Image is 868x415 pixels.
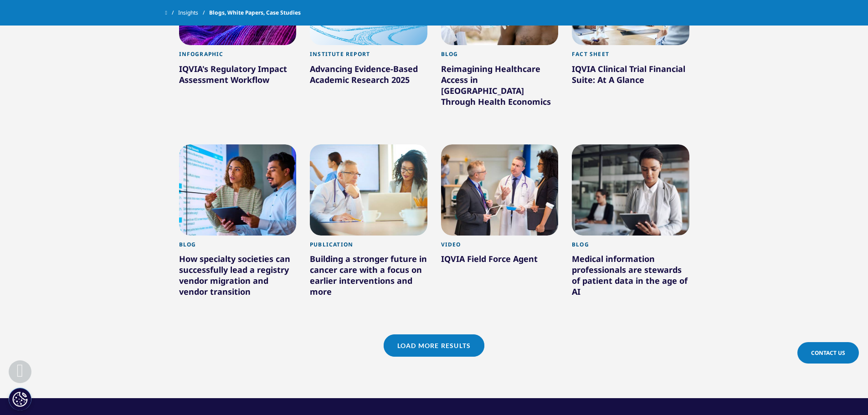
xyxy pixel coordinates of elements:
[179,236,297,321] a: Blog How specialty societies can successfully lead a registry vendor migration and vendor transition
[179,63,297,89] div: IQVIA's Regulatory Impact Assessment Workflow
[572,241,689,253] div: Blog
[179,241,297,253] div: Blog
[179,253,297,301] div: How specialty societies can successfully lead a registry vendor migration and vendor transition
[572,51,689,63] div: Fact Sheet
[441,253,559,268] div: IQVIA Field Force Agent
[384,334,484,357] a: Load More Results
[310,236,427,321] a: Publication Building a stronger future in cancer care with a focus on earlier interventions and more
[572,236,689,321] a: Blog Medical information professionals are stewards of patient data in the age of AI
[572,63,689,89] div: IQVIA Clinical Trial Financial Suite: At A Glance
[441,241,559,253] div: Video
[441,45,559,130] a: Blog Reimagining Healthcare Access in [GEOGRAPHIC_DATA] Through Health Economics
[441,63,559,111] div: Reimagining Healthcare Access in [GEOGRAPHIC_DATA] Through Health Economics
[572,253,689,301] div: Medical information professionals are stewards of patient data in the age of AI
[310,241,427,253] div: Publication
[310,51,427,63] div: Institute Report
[572,45,689,108] a: Fact Sheet IQVIA Clinical Trial Financial Suite: At A Glance
[441,51,559,63] div: Blog
[310,253,427,301] div: Building a stronger future in cancer care with a focus on earlier interventions and more
[179,45,297,108] a: Infographic IQVIA's Regulatory Impact Assessment Workflow
[209,5,301,21] span: Blogs, White Papers, Case Studies
[811,349,845,357] span: Contact Us
[178,5,209,21] a: Insights
[310,63,427,89] div: Advancing Evidence-Based Academic Research 2025
[179,51,297,63] div: Infographic
[9,388,31,410] button: Cookies Settings
[310,45,427,108] a: Institute Report Advancing Evidence-Based Academic Research 2025
[797,342,859,364] a: Contact Us
[441,236,559,288] a: Video IQVIA Field Force Agent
